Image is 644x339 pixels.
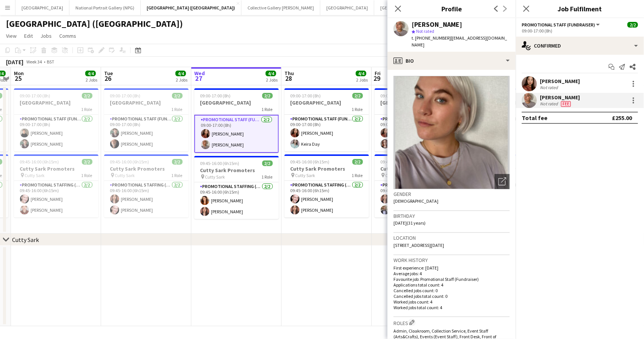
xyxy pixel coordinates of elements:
[81,106,92,112] span: 1 Role
[393,242,444,248] span: [STREET_ADDRESS][DATE]
[375,99,459,106] h3: [GEOGRAPHIC_DATA]
[12,236,39,243] div: Cutty Sark
[14,99,98,106] h3: [GEOGRAPHIC_DATA]
[40,32,52,39] span: Jobs
[540,94,580,101] div: [PERSON_NAME]
[266,71,276,76] span: 4/4
[561,101,571,107] span: Fee
[193,74,205,83] span: 27
[21,31,36,41] a: Edit
[20,159,59,165] span: 09:45-16:00 (6h15m)
[172,173,183,178] span: 1 Role
[356,71,366,76] span: 4/4
[612,114,632,122] div: £255.00
[14,154,98,217] app-job-card: 09:45-16:00 (6h15m)2/2Cutty Sark Promoters Cutty Sark1 RolePromotional Staffing (Brand Ambassador...
[59,32,76,39] span: Comms
[25,59,44,65] span: Week 34
[393,282,510,288] p: Applications total count: 4
[516,4,644,14] h3: Job Fulfilment
[14,181,98,217] app-card-role: Promotional Staffing (Brand Ambassadors)2/209:45-16:00 (6h15m)[PERSON_NAME][PERSON_NAME]
[194,167,279,174] h3: Cutty Sark Promoters
[24,32,33,39] span: Edit
[104,99,189,106] h3: [GEOGRAPHIC_DATA]
[320,0,374,15] button: [GEOGRAPHIC_DATA]
[194,99,279,106] h3: [GEOGRAPHIC_DATA]
[522,114,547,122] div: Total fee
[381,93,411,99] span: 09:00-17:00 (8h)
[262,160,273,166] span: 2/2
[295,173,315,178] span: Cutty Sark
[387,52,516,70] div: Bio
[262,174,273,180] span: 1 Role
[86,77,97,83] div: 2 Jobs
[110,93,141,99] span: 09:00-17:00 (8h)
[194,115,279,153] app-card-role: Promotional Staff (Fundraiser)2/209:00-17:00 (8h)[PERSON_NAME][PERSON_NAME]
[393,299,510,305] p: Worked jobs count: 4
[6,58,23,66] div: [DATE]
[284,154,369,217] app-job-card: 09:45-16:00 (6h15m)2/2Cutty Sark Promoters Cutty Sark1 RolePromotional Staffing (Brand Ambassador...
[412,35,451,41] span: t. [PHONE_NUMBER]
[172,93,183,99] span: 2/2
[15,0,69,15] button: [GEOGRAPHIC_DATA]
[375,115,459,151] app-card-role: Promotional Staff (Fundraiser)2/209:00-17:00 (8h)[PERSON_NAME][PERSON_NAME]
[375,88,459,151] app-job-card: 09:00-17:00 (8h)2/2[GEOGRAPHIC_DATA]1 RolePromotional Staff (Fundraiser)2/209:00-17:00 (8h)[PERSO...
[284,181,369,217] app-card-role: Promotional Staffing (Brand Ambassadors)2/209:45-16:00 (6h15m)[PERSON_NAME][PERSON_NAME]
[14,115,98,151] app-card-role: Promotional Staff (Fundraiser)2/209:00-17:00 (8h)[PERSON_NAME][PERSON_NAME]
[393,76,510,189] img: Crew avatar or photo
[176,77,188,83] div: 2 Jobs
[290,93,321,99] span: 09:00-17:00 (8h)
[283,74,294,83] span: 28
[3,31,20,41] a: View
[141,0,241,15] button: [GEOGRAPHIC_DATA] ([GEOGRAPHIC_DATA])
[540,78,580,85] div: [PERSON_NAME]
[6,32,17,39] span: View
[194,88,279,153] div: 09:00-17:00 (8h)2/2[GEOGRAPHIC_DATA]1 RolePromotional Staff (Fundraiser)2/209:00-17:00 (8h)[PERSO...
[393,305,510,310] p: Worked jobs total count: 4
[375,165,459,172] h3: Cutty Sark Promoters
[194,156,279,219] div: 09:45-16:00 (6h15m)2/2Cutty Sark Promoters Cutty Sark1 RolePromotional Staffing (Brand Ambassador...
[352,159,363,165] span: 2/2
[69,0,141,15] button: National Portrait Gallery (NPG)
[627,22,638,28] span: 2/2
[495,174,510,189] div: Open photos pop-in
[356,77,368,83] div: 2 Jobs
[393,319,510,327] h3: Roles
[104,88,189,151] app-job-card: 09:00-17:00 (8h)2/2[GEOGRAPHIC_DATA]1 RolePromotional Staff (Fundraiser)2/209:00-17:00 (8h)[PERSO...
[82,159,92,165] span: 2/2
[393,213,510,219] h3: Birthday
[522,22,595,28] span: Promotional Staff (Fundraiser)
[540,101,559,107] div: Not rated
[14,88,98,151] app-job-card: 09:00-17:00 (8h)2/2[GEOGRAPHIC_DATA]1 RolePromotional Staff (Fundraiser)2/209:00-17:00 (8h)[PERSO...
[284,88,369,151] div: 09:00-17:00 (8h)2/2[GEOGRAPHIC_DATA]1 RolePromotional Staff (Fundraiser)2/209:00-17:00 (8h)[PERSO...
[104,165,189,172] h3: Cutty Sark Promoters
[412,35,507,48] span: | [EMAIL_ADDRESS][DOMAIN_NAME]
[110,159,149,165] span: 09:45-16:00 (6h15m)
[352,173,363,178] span: 1 Role
[393,276,510,282] p: Favourite job: Promotional Staff (Fundraiser)
[200,93,231,99] span: 09:00-17:00 (8h)
[104,70,113,77] span: Tue
[374,0,443,15] button: [GEOGRAPHIC_DATA] On Site
[393,198,438,204] span: [DEMOGRAPHIC_DATA]
[375,154,459,217] div: 09:45-16:00 (6h15m)2/2Cutty Sark Promoters Cutty Sark1 RolePromotional Staffing (Brand Ambassador...
[47,59,54,65] div: BST
[284,99,369,106] h3: [GEOGRAPHIC_DATA]
[393,220,426,226] span: [DATE] (31 years)
[194,182,279,219] app-card-role: Promotional Staffing (Brand Ambassadors)2/209:45-16:00 (6h15m)[PERSON_NAME][PERSON_NAME]
[416,28,434,34] span: Not rated
[13,74,24,83] span: 25
[20,93,51,99] span: 09:00-17:00 (8h)
[352,93,363,99] span: 2/2
[25,173,45,178] span: Cutty Sark
[262,106,273,112] span: 1 Role
[386,173,406,178] span: Cutty Sark
[14,70,24,77] span: Mon
[412,21,462,28] div: [PERSON_NAME]
[393,265,510,271] p: First experience: [DATE]
[115,173,135,178] span: Cutty Sark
